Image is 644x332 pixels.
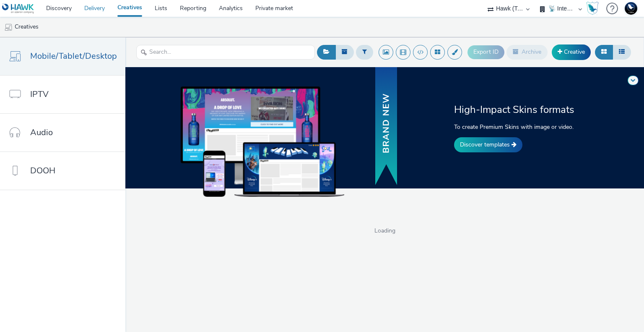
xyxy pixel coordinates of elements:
a: Discover templates [454,137,522,152]
span: DOOH [30,165,55,177]
button: Grid [595,45,613,59]
a: Creative [552,44,591,60]
img: Hawk Academy [586,2,599,15]
img: example of skins on dekstop, tablet and mobile devices [181,86,344,196]
span: Mobile/Tablet/Desktop [30,50,117,62]
button: Export ID [467,45,504,59]
img: undefined Logo [2,3,34,14]
h2: High-Impact Skins formats [454,103,579,116]
img: banner with new text [374,66,399,187]
span: Audio [30,126,53,139]
input: Search... [136,45,315,60]
a: Hawk Academy [586,2,602,15]
span: IPTV [30,88,49,100]
button: Archive [506,45,548,59]
button: Table [613,45,631,59]
p: To create Premium Skins with image or video. [454,123,579,131]
span: Loading [125,227,644,235]
img: Support Hawk [625,2,637,15]
img: mobile [4,23,13,31]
